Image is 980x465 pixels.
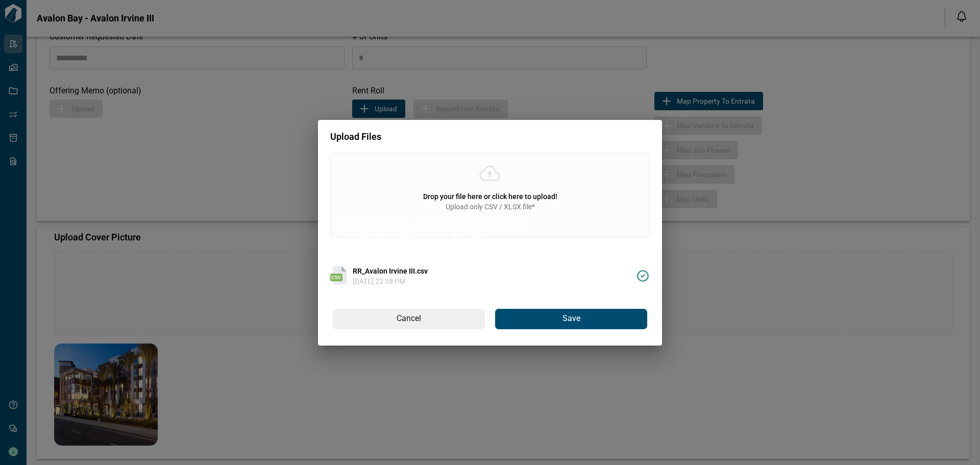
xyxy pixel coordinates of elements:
[337,218,643,242] p: Upload only text/csv application/vnd.openxmlformats-officedocument.spreadsheetml.sheet Files*
[333,309,485,329] button: Cancel
[423,192,557,201] span: Drop your file here or click here to upload!
[330,131,381,142] span: Upload Files
[353,267,428,275] span: RR_Avalon Irvine III.csv
[397,313,421,324] span: Cancel
[353,277,405,285] span: [DATE] 22:18 PM
[495,309,647,329] button: Save
[446,202,535,212] span: Upload only CSV / XLSX file*
[562,313,580,324] span: Save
